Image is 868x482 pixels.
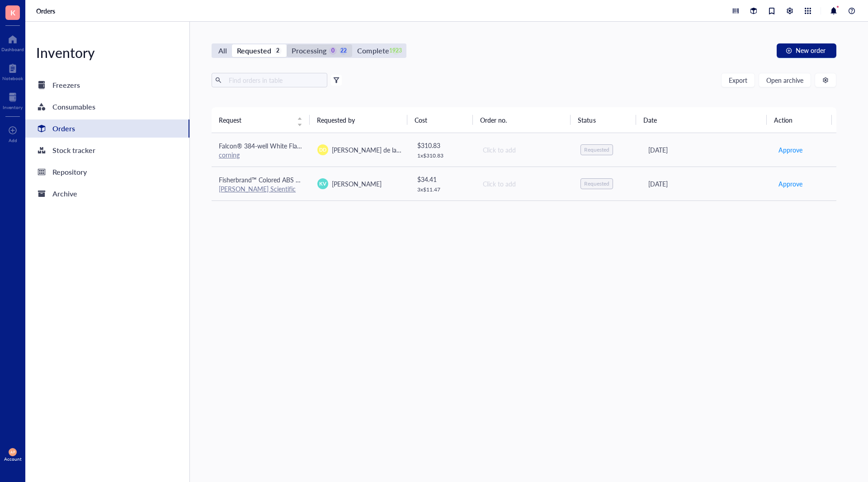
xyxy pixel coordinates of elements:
[2,76,23,81] div: Notebook
[25,98,189,116] a: Consumables
[52,100,95,113] div: Consumables
[25,43,189,62] div: Inventory
[571,107,636,133] th: Status
[10,7,15,18] span: K
[584,146,609,153] div: Requested
[636,107,767,133] th: Date
[357,44,389,57] div: Complete
[778,177,803,191] button: Approve
[483,145,566,155] div: Click to add
[25,185,189,203] a: Archive
[212,107,310,133] th: Request
[475,133,573,167] td: Click to add
[417,152,468,159] div: 1 x $ 310.83
[417,140,468,150] div: $ 310.83
[292,44,326,57] div: Processing
[340,47,347,55] div: 22
[392,47,400,55] div: 1923
[225,73,324,87] input: Find orders in table
[212,43,406,58] div: segmented control
[9,138,17,143] div: Add
[52,122,75,135] div: Orders
[473,107,571,133] th: Order no.
[218,44,227,57] div: All
[648,179,764,189] div: [DATE]
[310,107,408,133] th: Requested by
[25,163,189,181] a: Repository
[778,143,803,157] button: Approve
[417,186,468,193] div: 3 x $ 11.47
[777,43,836,58] button: New order
[219,175,353,184] span: Fisherbrand™ Colored ABS 50 Place Slide Boxes
[52,144,95,157] div: Stock tracker
[1,47,24,52] div: Dashboard
[219,141,509,150] span: Falcon® 384-well White Flat Bottom TC-treated Microtest Microplate, with Lid, Sterile, 5/Pack, 50...
[407,107,472,133] th: Cost
[219,184,296,193] a: [PERSON_NAME] Scientific
[10,450,15,454] span: AP
[332,179,382,188] span: [PERSON_NAME]
[584,180,609,187] div: Requested
[729,76,747,84] span: Export
[237,44,271,57] div: Requested
[320,180,326,187] span: KV
[25,76,189,94] a: Freezers
[52,187,77,200] div: Archive
[319,146,326,153] span: DD
[2,61,23,81] a: Notebook
[778,145,802,155] span: Approve
[332,145,448,154] span: [PERSON_NAME] de la [PERSON_NAME]
[219,115,292,125] span: Request
[52,79,80,91] div: Freezers
[475,167,573,200] td: Click to add
[329,47,337,55] div: 0
[796,47,826,54] span: New order
[4,456,22,462] div: Account
[3,105,23,110] div: Inventory
[219,150,240,159] a: corning
[1,32,24,52] a: Dashboard
[417,174,468,184] div: $ 34.41
[274,47,282,55] div: 2
[25,119,189,138] a: Orders
[648,145,764,155] div: [DATE]
[759,73,811,87] button: Open archive
[483,179,566,189] div: Click to add
[25,141,189,159] a: Stock tracker
[778,179,802,189] span: Approve
[767,107,832,133] th: Action
[3,90,23,110] a: Inventory
[52,166,87,178] div: Repository
[721,73,755,87] button: Export
[766,76,803,84] span: Open archive
[36,7,57,15] a: Orders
